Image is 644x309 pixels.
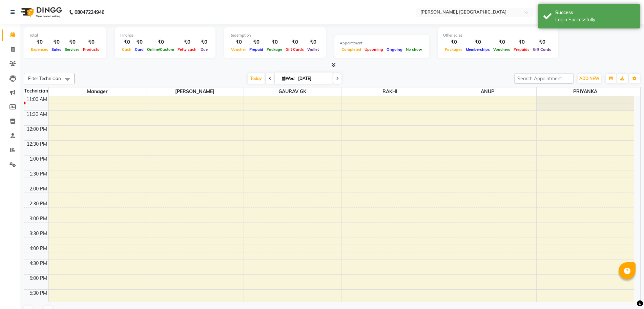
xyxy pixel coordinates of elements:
[248,38,265,46] div: ₹0
[363,47,385,52] span: Upcoming
[176,38,198,46] div: ₹0
[28,200,48,207] div: 2:30 PM
[28,185,48,192] div: 2:00 PM
[229,38,248,46] div: ₹0
[199,47,209,52] span: Due
[176,47,198,52] span: Petty cash
[341,87,439,96] span: RAKHI
[492,38,512,46] div: ₹0
[29,33,101,38] div: Total
[28,260,48,267] div: 4:30 PM
[296,74,330,84] input: 2025-09-03
[50,38,63,46] div: ₹0
[443,38,464,46] div: ₹0
[578,74,601,83] button: ADD NEW
[81,38,101,46] div: ₹0
[28,170,48,178] div: 1:30 PM
[248,47,265,52] span: Prepaid
[28,275,48,282] div: 5:00 PM
[512,38,531,46] div: ₹0
[29,47,50,52] span: Expenses
[306,47,320,52] span: Wallet
[280,76,296,81] span: Wed
[464,47,492,52] span: Memberships
[229,47,248,52] span: Voucher
[28,230,48,237] div: 3:30 PM
[120,38,133,46] div: ₹0
[25,141,48,148] div: 12:30 PM
[145,47,176,52] span: Online/Custom
[555,9,635,16] div: Success
[229,33,320,38] div: Redemption
[146,87,244,96] span: [PERSON_NAME]
[29,38,50,46] div: ₹0
[145,38,176,46] div: ₹0
[514,73,574,84] input: Search Appointment
[439,87,536,96] span: ANUP
[340,40,424,46] div: Appointment
[25,126,48,133] div: 12:00 PM
[265,47,284,52] span: Package
[464,38,492,46] div: ₹0
[49,87,146,96] span: Manager
[28,245,48,252] div: 4:00 PM
[133,38,145,46] div: ₹0
[25,96,48,103] div: 11:00 AM
[81,47,101,52] span: Products
[63,38,81,46] div: ₹0
[340,47,363,52] span: Completed
[579,76,599,81] span: ADD NEW
[531,47,553,52] span: Gift Cards
[24,87,48,95] div: Technician
[133,47,145,52] span: Card
[25,111,48,118] div: 11:30 AM
[385,47,404,52] span: Ongoing
[555,16,635,23] div: Login Successfully.
[404,47,424,52] span: No show
[120,33,210,38] div: Finance
[443,33,553,38] div: Other sales
[28,290,48,297] div: 5:30 PM
[50,47,63,52] span: Sales
[17,3,64,22] img: logo
[512,47,531,52] span: Prepaids
[28,156,48,163] div: 1:00 PM
[120,47,133,52] span: Cash
[531,38,553,46] div: ₹0
[537,87,634,96] span: PRIYANKA
[443,47,464,52] span: Packages
[284,47,306,52] span: Gift Cards
[28,215,48,222] div: 3:00 PM
[244,87,341,96] span: GAURAV GK
[28,76,61,81] span: Filter Technician
[75,3,104,22] b: 08047224946
[265,38,284,46] div: ₹0
[63,47,81,52] span: Services
[198,38,210,46] div: ₹0
[492,47,512,52] span: Vouchers
[248,73,265,84] span: Today
[284,38,306,46] div: ₹0
[306,38,320,46] div: ₹0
